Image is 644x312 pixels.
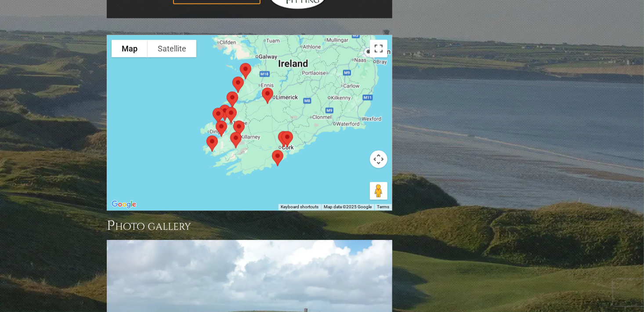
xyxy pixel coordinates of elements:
a: Open this area in Google Maps (opens a new window) [109,199,138,210]
img: Google [109,199,138,210]
button: Drag Pegman onto the map to open Street View [370,182,387,200]
button: Show satellite imagery [148,40,196,57]
span: Map data ©2025 Google [324,204,372,209]
button: Show street map [112,40,148,57]
button: Map camera controls [370,150,387,168]
button: Keyboard shortcuts [281,204,318,210]
h3: Photo Gallery [107,217,392,235]
a: Terms (opens in new tab) [377,204,389,209]
button: Toggle fullscreen view [370,40,387,57]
